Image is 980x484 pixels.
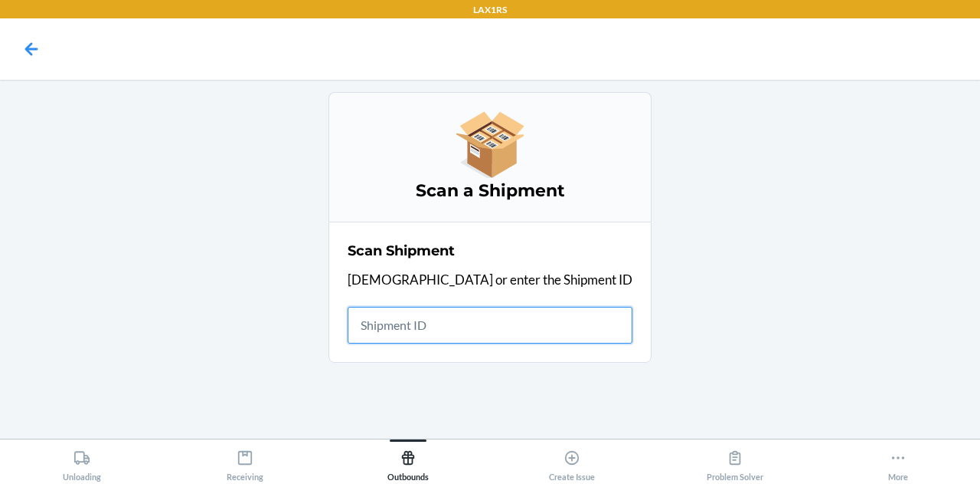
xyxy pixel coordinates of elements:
button: Problem Solver [653,440,816,482]
div: Problem Solver [707,443,763,482]
h2: Scan Shipment [348,241,455,261]
div: More [888,443,908,482]
div: Unloading [63,443,101,482]
input: Shipment ID [348,307,632,344]
p: [DEMOGRAPHIC_DATA] or enter the Shipment ID [348,270,632,290]
button: Receiving [163,440,326,482]
p: LAX1RS [473,3,507,17]
div: Receiving [227,443,263,482]
button: More [817,440,980,482]
h3: Scan a Shipment [348,179,632,203]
